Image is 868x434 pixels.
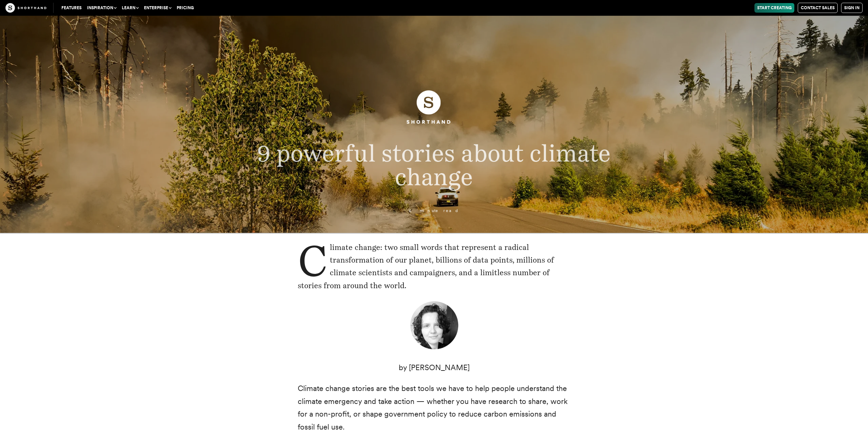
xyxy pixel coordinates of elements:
p: Climate change stories are the best tools we have to help people understand the climate emergency... [298,382,571,433]
p: by [PERSON_NAME] [298,361,571,374]
img: The Craft [5,3,46,13]
button: Inspiration [84,3,119,13]
p: Climate change: two small words that represent a radical transformation of our planet, billions o... [298,241,571,292]
a: Features [59,3,84,13]
a: Start Creating [754,3,794,13]
a: Pricing [174,3,196,13]
a: Contact Sales [798,3,838,13]
button: Learn [119,3,141,13]
span: 9 powerful stories about climate change [257,139,611,191]
button: Enterprise [141,3,174,13]
p: 6 minute read [223,208,645,213]
a: Sign in [841,3,863,13]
